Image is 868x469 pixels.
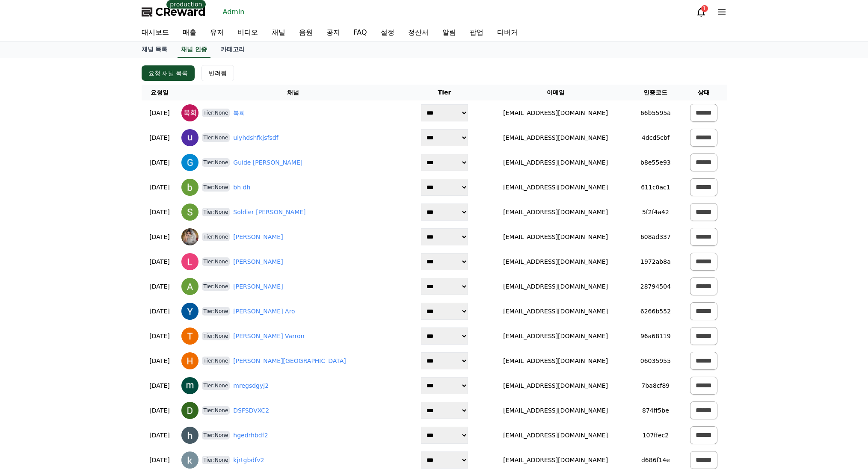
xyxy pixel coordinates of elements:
[145,208,175,217] p: [DATE]
[481,100,631,125] td: [EMAIL_ADDRESS][DOMAIN_NAME]
[142,65,195,81] button: 요청 채널 목록
[202,357,230,365] span: Tier:None
[233,456,264,465] a: kjrtgbdfv2
[233,183,250,192] a: bh dh
[631,398,681,423] td: 874ff5be
[145,332,175,341] p: [DATE]
[481,398,631,423] td: [EMAIL_ADDRESS][DOMAIN_NAME]
[181,228,198,245] img: ying zhisheng
[145,233,175,242] p: [DATE]
[233,357,346,366] a: [PERSON_NAME][GEOGRAPHIC_DATA]
[181,204,198,221] img: Soldier Francis
[181,179,198,196] img: bh dh
[181,154,198,171] img: Guide Kelsey
[203,24,231,41] a: 유저
[631,249,681,274] td: 1972ab8a
[181,129,198,146] img: uiyhdshfkjsfsdf
[135,41,175,58] a: 채널 목록
[265,24,292,41] a: 채널
[481,274,631,299] td: [EMAIL_ADDRESS][DOMAIN_NAME]
[631,299,681,324] td: 6266b552
[481,324,631,348] td: [EMAIL_ADDRESS][DOMAIN_NAME]
[178,85,409,100] th: 채널
[631,274,681,299] td: 28794504
[181,303,198,320] img: Yeric Aro
[631,348,681,373] td: 06035955
[142,85,178,100] th: 요청일
[202,257,230,266] span: Tier:None
[233,233,283,242] a: [PERSON_NAME]
[181,278,198,295] img: Abbie Viyalobos
[181,327,198,345] img: Terbush Varron
[631,224,681,249] td: 608ad337
[202,381,230,390] span: Tier:None
[463,24,490,41] a: 팝업
[631,125,681,150] td: 4dcd5cbf
[181,352,198,369] img: Henery Catania
[202,208,230,216] span: Tier:None
[214,41,252,58] a: 카테고리
[481,373,631,398] td: [EMAIL_ADDRESS][DOMAIN_NAME]
[701,5,708,12] div: 1
[481,200,631,224] td: [EMAIL_ADDRESS][DOMAIN_NAME]
[181,427,198,444] img: hgedrhbdf2
[181,253,198,270] img: Lakmal Bastakoti
[202,307,230,316] span: Tier:None
[631,150,681,175] td: b8e55e93
[148,69,188,77] div: 요청 채널 목록
[178,41,210,58] a: 채널 인증
[481,348,631,373] td: [EMAIL_ADDRESS][DOMAIN_NAME]
[202,431,230,440] span: Tier:None
[181,104,198,121] img: 북희
[233,158,302,167] a: Guide [PERSON_NAME]
[233,406,269,415] a: DSFSDVXC2
[233,133,278,142] a: uiyhdshfkjsfsdf
[233,431,268,440] a: hgedrhbdf2
[145,307,175,316] p: [DATE]
[408,85,480,100] th: Tier
[233,282,283,291] a: [PERSON_NAME]
[155,5,206,19] span: CReward
[181,451,198,469] img: kjrtgbdfv2
[145,381,175,390] p: [DATE]
[181,402,198,419] img: DSFSDVXC2
[481,224,631,249] td: [EMAIL_ADDRESS][DOMAIN_NAME]
[202,332,230,340] span: Tier:None
[145,282,175,291] p: [DATE]
[201,65,234,81] button: 반려됨
[145,406,175,415] p: [DATE]
[292,24,320,41] a: 음원
[219,5,248,19] a: Admin
[631,373,681,398] td: 7ba8cf89
[681,85,726,100] th: 상태
[202,233,230,241] span: Tier:None
[696,7,706,17] a: 1
[202,406,230,415] span: Tier:None
[435,24,463,41] a: 알림
[145,431,175,440] p: [DATE]
[481,125,631,150] td: [EMAIL_ADDRESS][DOMAIN_NAME]
[481,249,631,274] td: [EMAIL_ADDRESS][DOMAIN_NAME]
[233,381,269,390] a: mregsdgyj2
[145,133,175,142] p: [DATE]
[233,257,283,266] a: [PERSON_NAME]
[231,24,265,41] a: 비디오
[631,100,681,125] td: 66b5595a
[145,158,175,167] p: [DATE]
[142,5,206,19] a: CReward
[481,423,631,448] td: [EMAIL_ADDRESS][DOMAIN_NAME]
[202,456,230,464] span: Tier:None
[401,24,435,41] a: 정산서
[481,85,631,100] th: 이메일
[202,183,230,192] span: Tier:None
[233,208,305,217] a: Soldier [PERSON_NAME]
[233,307,295,316] a: [PERSON_NAME] Aro
[347,24,374,41] a: FAQ
[145,109,175,118] p: [DATE]
[481,299,631,324] td: [EMAIL_ADDRESS][DOMAIN_NAME]
[490,24,524,41] a: 디버거
[145,357,175,366] p: [DATE]
[202,109,230,117] span: Tier:None
[233,332,304,341] a: [PERSON_NAME] Varron
[202,158,230,167] span: Tier:None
